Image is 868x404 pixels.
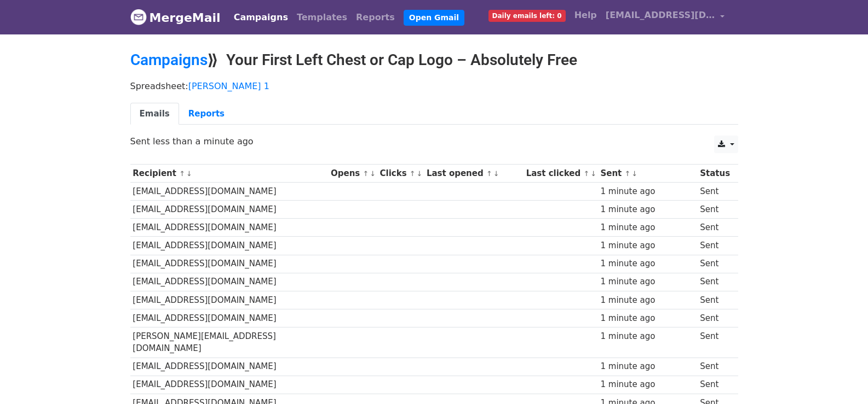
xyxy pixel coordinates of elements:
[524,165,598,183] th: Last clicked
[697,219,732,237] td: Sent
[130,309,329,327] td: [EMAIL_ADDRESS][DOMAIN_NAME]
[417,169,423,178] a: ↓
[697,358,732,376] td: Sent
[600,257,694,270] div: 1 minute ago
[179,169,185,178] a: ↑
[130,273,329,291] td: [EMAIL_ADDRESS][DOMAIN_NAME]
[186,169,192,178] a: ↓
[130,219,329,237] td: [EMAIL_ADDRESS][DOMAIN_NAME]
[697,183,732,201] td: Sent
[130,201,329,219] td: [EMAIL_ADDRESS][DOMAIN_NAME]
[130,51,208,69] a: Campaigns
[130,9,147,25] img: MergeMail logo
[424,165,524,183] th: Last opened
[600,312,694,325] div: 1 minute ago
[697,273,732,291] td: Sent
[600,203,694,216] div: 1 minute ago
[130,376,329,394] td: [EMAIL_ADDRESS][DOMAIN_NAME]
[697,201,732,219] td: Sent
[600,360,694,373] div: 1 minute ago
[130,80,738,92] p: Spreadsheet:
[130,51,738,69] h2: ⟫ Your First Left Chest or Cap Logo – Absolutely Free
[697,165,732,183] th: Status
[363,169,369,178] a: ↑
[130,358,329,376] td: [EMAIL_ADDRESS][DOMAIN_NAME]
[377,165,424,183] th: Clicks
[697,237,732,255] td: Sent
[229,7,292,28] a: Campaigns
[601,4,729,30] a: [EMAIL_ADDRESS][DOMAIN_NAME]
[130,237,329,255] td: [EMAIL_ADDRESS][DOMAIN_NAME]
[488,10,566,22] span: Daily emails left: 0
[625,169,631,178] a: ↑
[130,183,329,201] td: [EMAIL_ADDRESS][DOMAIN_NAME]
[130,291,329,309] td: [EMAIL_ADDRESS][DOMAIN_NAME]
[697,291,732,309] td: Sent
[404,10,464,26] a: Open Gmail
[631,169,637,178] a: ↓
[570,4,601,26] a: Help
[292,7,352,28] a: Templates
[600,239,694,252] div: 1 minute ago
[697,376,732,394] td: Sent
[583,169,589,178] a: ↑
[600,185,694,198] div: 1 minute ago
[352,7,399,28] a: Reports
[130,6,221,29] a: MergeMail
[600,221,694,234] div: 1 minute ago
[600,378,694,391] div: 1 minute ago
[484,4,570,26] a: Daily emails left: 0
[130,327,329,358] td: [PERSON_NAME][EMAIL_ADDRESS][DOMAIN_NAME]
[598,165,698,183] th: Sent
[697,309,732,327] td: Sent
[697,255,732,273] td: Sent
[370,169,376,178] a: ↓
[590,169,596,178] a: ↓
[606,9,715,22] span: [EMAIL_ADDRESS][DOMAIN_NAME]
[130,255,329,273] td: [EMAIL_ADDRESS][DOMAIN_NAME]
[697,327,732,358] td: Sent
[328,165,377,183] th: Opens
[179,103,234,125] a: Reports
[493,169,499,178] a: ↓
[130,165,329,183] th: Recipient
[130,103,179,125] a: Emails
[188,81,269,91] a: [PERSON_NAME] 1
[486,169,492,178] a: ↑
[600,276,694,288] div: 1 minute ago
[600,294,694,307] div: 1 minute ago
[600,330,694,343] div: 1 minute ago
[130,136,738,147] p: Sent less than a minute ago
[410,169,416,178] a: ↑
